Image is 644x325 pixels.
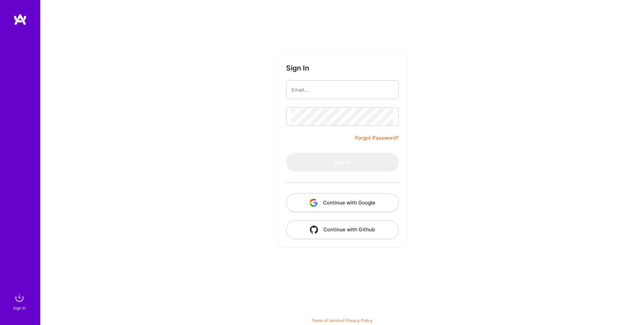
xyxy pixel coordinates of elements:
input: Email... [291,81,393,98]
img: icon [310,226,318,234]
img: logo [13,13,27,26]
a: sign inSign In [14,291,26,312]
div: © 2025 ATeams Inc., All rights reserved. [40,305,644,322]
span: | [312,318,373,323]
img: sign in [13,291,26,305]
div: Sign In [13,305,26,312]
button: Continue with Google [286,193,399,212]
button: Continue with Github [286,220,399,239]
h3: Sign In [286,64,309,72]
button: Sign In [286,153,399,172]
a: Privacy Policy [345,318,373,323]
a: Forgot Password? [355,134,399,142]
a: Terms of Service [312,318,343,323]
img: icon [310,199,318,207]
